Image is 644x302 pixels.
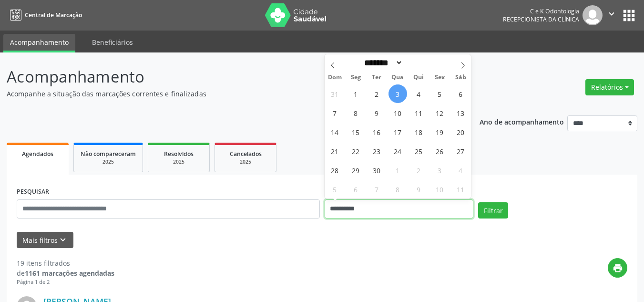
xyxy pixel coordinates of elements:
div: 19 itens filtrados [17,258,114,268]
span: Qui [408,74,429,81]
span: Outubro 10, 2025 [430,180,449,198]
span: Resolvidos [164,150,194,158]
div: Página 1 de 2 [17,278,114,286]
span: Setembro 3, 2025 [388,84,407,103]
span: Central de Marcação [25,11,82,19]
span: Setembro 1, 2025 [347,84,365,103]
span: Setembro 22, 2025 [347,142,365,160]
span: Setembro 28, 2025 [326,161,344,179]
button: Filtrar [478,202,508,219]
select: Month [361,58,403,68]
span: Setembro 10, 2025 [388,104,407,122]
span: Outubro 7, 2025 [368,180,386,198]
span: Setembro 18, 2025 [409,123,428,141]
span: Setembro 9, 2025 [368,104,386,122]
span: Setembro 15, 2025 [347,123,365,141]
i: keyboard_arrow_down [58,235,68,245]
a: Beneficiários [85,34,140,51]
a: Acompanhamento [3,34,75,52]
p: Acompanhamento [7,65,448,89]
i: print [613,263,623,273]
span: Setembro 24, 2025 [388,142,407,160]
span: Dom [325,74,346,81]
span: Agosto 31, 2025 [326,84,344,103]
span: Setembro 23, 2025 [368,142,386,160]
p: Acompanhe a situação das marcações correntes e finalizadas [7,89,448,99]
span: Seg [345,74,366,81]
span: Setembro 19, 2025 [430,123,449,141]
span: Ter [366,74,387,81]
span: Qua [387,74,408,81]
span: Setembro 7, 2025 [326,104,344,122]
img: img [583,5,603,25]
strong: 1161 marcações agendadas [25,269,114,278]
input: Year [403,58,434,68]
button:  [603,5,621,25]
div: C e K Odontologia [503,7,579,15]
span: Setembro 29, 2025 [347,161,365,179]
span: Outubro 2, 2025 [409,161,428,179]
span: Setembro 21, 2025 [326,142,344,160]
span: Setembro 6, 2025 [451,84,470,103]
div: 2025 [222,158,269,166]
span: Setembro 4, 2025 [409,84,428,103]
label: PESQUISAR [17,185,49,199]
span: Recepcionista da clínica [503,15,579,23]
i:  [606,9,617,19]
span: Setembro 30, 2025 [368,161,386,179]
span: Setembro 2, 2025 [368,84,386,103]
span: Outubro 3, 2025 [430,161,449,179]
span: Setembro 8, 2025 [347,104,365,122]
span: Setembro 25, 2025 [409,142,428,160]
span: Sex [429,74,450,81]
span: Setembro 27, 2025 [451,142,470,160]
span: Não compareceram [81,150,136,158]
span: Setembro 5, 2025 [430,84,449,103]
button: print [608,258,627,278]
span: Outubro 8, 2025 [388,180,407,198]
span: Setembro 16, 2025 [368,123,386,141]
span: Setembro 26, 2025 [430,142,449,160]
button: Relatórios [585,79,634,95]
div: 2025 [81,158,136,166]
button: apps [621,7,637,24]
span: Setembro 20, 2025 [451,123,470,141]
div: de [17,268,114,278]
span: Setembro 14, 2025 [326,123,344,141]
span: Setembro 13, 2025 [451,104,470,122]
span: Agendados [22,150,53,158]
button: Mais filtroskeyboard_arrow_down [17,232,73,249]
div: 2025 [155,158,203,166]
span: Setembro 12, 2025 [430,104,449,122]
span: Outubro 1, 2025 [388,161,407,179]
span: Outubro 4, 2025 [451,161,470,179]
p: Ano de acompanhamento [480,115,564,127]
span: Cancelados [230,150,262,158]
span: Setembro 17, 2025 [388,123,407,141]
span: Outubro 9, 2025 [409,180,428,198]
span: Outubro 6, 2025 [347,180,365,198]
span: Setembro 11, 2025 [409,104,428,122]
span: Outubro 11, 2025 [451,180,470,198]
a: Central de Marcação [7,7,82,23]
span: Outubro 5, 2025 [326,180,344,198]
span: Sáb [450,74,471,81]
